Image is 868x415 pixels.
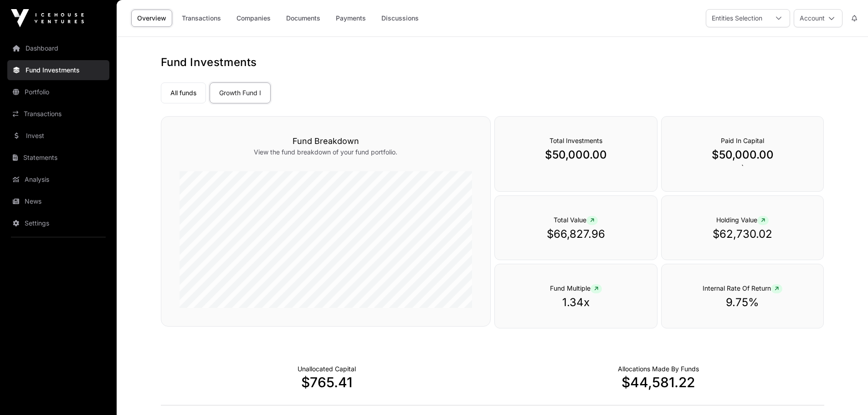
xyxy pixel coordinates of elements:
[176,10,227,27] a: Transactions
[706,10,768,27] div: Entities Selection
[550,284,602,292] span: Fund Multiple
[618,364,699,374] p: Capital Deployed Into Companies
[680,148,806,162] p: $50,000.00
[716,216,769,224] span: Holding Value
[7,126,109,146] a: Invest
[703,284,782,292] span: Internal Rate Of Return
[7,213,109,233] a: Settings
[822,371,868,415] iframe: Chat Widget
[7,148,109,168] a: Statements
[180,135,472,148] h3: Fund Breakdown
[161,82,206,103] a: All funds
[298,364,356,374] p: Cash not yet allocated
[7,60,109,80] a: Fund Investments
[131,10,172,27] a: Overview
[11,9,84,27] img: Icehouse Ventures Logo
[550,137,602,144] span: Total Investments
[161,55,824,70] h1: Fund Investments
[721,137,764,144] span: Paid In Capital
[161,374,493,390] p: $765.41
[7,104,109,124] a: Transactions
[231,10,277,27] a: Companies
[513,148,639,162] p: $50,000.00
[554,216,598,224] span: Total Value
[7,169,109,190] a: Analysis
[680,295,806,310] p: 9.75%
[180,148,472,157] p: View the fund breakdown of your fund portfolio.
[7,191,109,211] a: News
[330,10,372,27] a: Payments
[375,10,425,27] a: Discussions
[280,10,326,27] a: Documents
[513,295,639,310] p: 1.34x
[7,82,109,102] a: Portfolio
[513,227,639,241] p: $66,827.96
[680,227,806,241] p: $62,730.02
[661,116,824,192] div: `
[794,9,842,27] button: Account
[493,374,824,390] p: $44,581.22
[210,82,271,103] a: Growth Fund I
[7,38,109,58] a: Dashboard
